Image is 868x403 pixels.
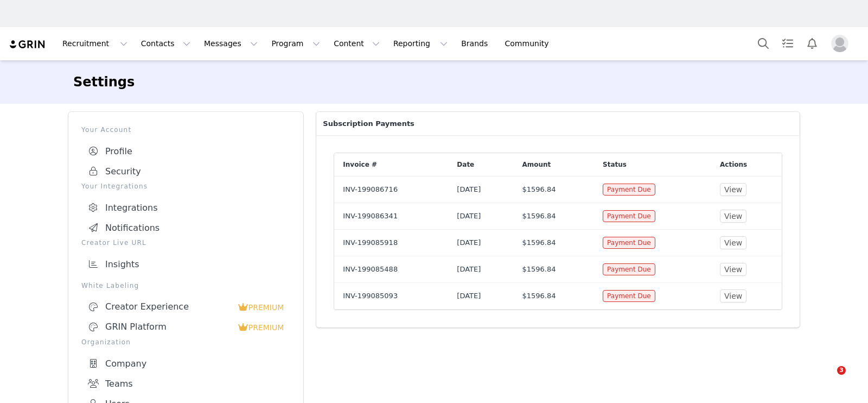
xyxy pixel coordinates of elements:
[334,203,448,230] td: INV-199086341
[751,32,775,56] button: Search
[334,153,448,176] div: Invoice #
[334,177,448,203] td: INV-199086716
[603,237,655,249] span: Payment Due
[81,181,290,191] p: Your Integrations
[720,289,746,303] button: View
[56,32,134,56] button: Recruitment
[603,184,655,196] span: Payment Due
[776,32,800,56] a: Tasks
[448,177,513,203] td: [DATE]
[603,290,655,302] span: Payment Due
[720,210,746,223] button: View
[522,212,556,220] span: $1596.84
[81,297,290,317] a: Creator Experience PREMIUM
[720,183,746,196] button: View
[81,354,290,374] a: Company
[825,35,859,52] button: Profile
[711,153,782,176] div: Actions
[81,254,290,274] a: Insights
[248,303,284,312] span: PREMIUM
[81,125,290,135] p: Your Account
[316,112,800,136] p: Subscription Payments
[603,263,655,275] span: Payment Due
[81,281,290,291] p: White Labeling
[88,322,238,332] div: GRIN Platform
[831,35,848,52] img: placeholder-profile.jpg
[334,256,448,283] td: INV-199085488
[603,210,655,222] span: Payment Due
[448,203,513,230] td: [DATE]
[448,153,513,176] div: Date
[248,323,284,332] span: PREMIUM
[815,366,841,392] iframe: Intercom live chat
[448,230,513,256] td: [DATE]
[720,263,746,276] button: View
[720,236,746,249] button: View
[81,198,290,218] a: Integrations
[513,153,594,176] div: Amount
[81,317,290,337] a: GRIN Platform PREMIUM
[334,283,448,310] td: INV-199085093
[448,283,513,310] td: [DATE]
[81,374,290,394] a: Teams
[88,301,238,312] div: Creator Experience
[9,39,47,49] img: grin logo
[334,230,448,256] td: INV-199085918
[499,32,560,56] a: Community
[522,238,556,247] span: $1596.84
[197,32,264,56] button: Messages
[81,238,290,248] p: Creator Live URL
[800,32,824,56] button: Notifications
[522,185,556,193] span: $1596.84
[135,32,197,56] button: Contacts
[387,32,454,56] button: Reporting
[81,141,290,161] a: Profile
[81,218,290,238] a: Notifications
[327,32,386,56] button: Content
[81,161,290,181] a: Security
[594,153,711,176] div: Status
[837,366,846,375] span: 3
[448,256,513,283] td: [DATE]
[265,32,327,56] button: Program
[455,32,497,56] a: Brands
[522,265,556,273] span: $1596.84
[522,292,556,300] span: $1596.84
[81,337,290,347] p: Organization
